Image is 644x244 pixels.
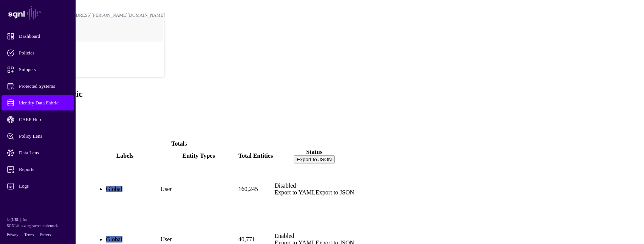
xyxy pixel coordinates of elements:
[183,152,215,159] span: Entity Types
[274,149,354,155] div: Status
[7,217,69,223] p: © [URL], Inc
[7,149,81,157] span: Data Lens
[2,112,74,127] a: CAEP Hub
[171,140,184,147] strong: Total
[2,145,74,160] a: Data Lens
[2,29,74,44] a: Dashboard
[2,162,74,177] a: Reports
[2,62,74,77] a: Snippets
[7,166,81,173] span: Reports
[160,165,237,214] td: User
[7,116,81,123] span: CAEP Hub
[7,233,19,237] a: Privacy
[7,223,69,229] p: SGNL® is a registered trademark
[7,33,81,40] span: Dashboard
[15,39,164,64] a: POC
[294,155,335,163] button: Export to JSON
[3,89,641,99] h2: Identity Data Fabric
[15,12,165,18] div: [PERSON_NAME][EMAIL_ADDRESS][PERSON_NAME][DOMAIN_NAME]
[2,195,74,210] a: Admin
[184,141,187,147] small: 5
[106,236,122,242] span: Global
[274,182,296,189] span: Disabled
[7,182,81,190] span: Logs
[2,45,74,61] a: Policies
[5,5,71,21] a: SGNL
[25,233,34,237] a: Terms
[40,233,51,237] a: Patents
[91,152,159,159] div: Labels
[7,82,81,90] span: Protected Systems
[7,99,81,107] span: Identity Data Fabric
[274,233,294,239] span: Enabled
[2,79,74,94] a: Protected Systems
[274,189,316,196] a: Export to YAML
[238,165,273,214] td: 160,245
[106,186,122,192] span: Global
[2,179,74,194] a: Logs
[7,49,81,57] span: Policies
[2,95,74,110] a: Identity Data Fabric
[7,66,81,73] span: Snippets
[316,189,354,196] a: Export to JSON
[15,66,164,71] div: Log out
[7,132,81,140] span: Policy Lens
[2,129,74,144] a: Policy Lens
[238,152,273,159] div: Total Entities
